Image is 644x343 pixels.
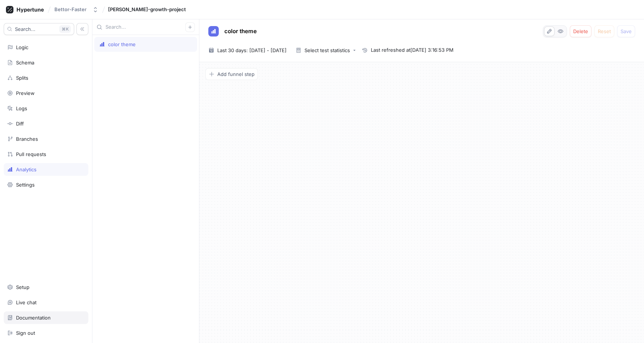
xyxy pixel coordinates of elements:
[16,182,35,188] div: Settings
[16,330,35,336] div: Sign out
[16,44,28,50] div: Logic
[108,41,136,47] div: color theme
[16,136,38,142] div: Branches
[16,121,24,127] div: Diff
[108,7,186,12] span: [PERSON_NAME]-growth-project
[594,25,614,37] button: Reset
[16,166,37,172] div: Analytics
[205,68,258,80] button: Add funnel step
[4,311,88,324] a: Documentation
[217,47,287,54] span: Last 30 days: [DATE] - [DATE]
[16,60,34,66] div: Schema
[51,3,101,16] button: Bettor-Faster
[293,45,359,56] button: Select test statistics
[16,315,51,321] div: Documentation
[304,48,350,53] div: Select test statistics
[54,6,86,13] div: Bettor-Faster
[16,75,28,81] div: Splits
[621,29,632,34] span: Save
[16,105,27,111] div: Logs
[16,299,37,305] div: Live chat
[105,23,185,31] input: Search...
[16,284,29,290] div: Setup
[217,72,255,76] span: Add funnel step
[59,25,71,33] div: K
[371,47,454,54] span: Last refreshed at [DATE] 3:16:53 PM
[573,29,588,34] span: Delete
[598,29,611,34] span: Reset
[16,90,35,96] div: Preview
[617,25,635,37] button: Save
[224,28,257,34] span: color theme
[570,25,591,37] button: Delete
[4,23,74,35] button: Search...K
[16,151,46,157] div: Pull requests
[15,27,35,31] span: Search...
